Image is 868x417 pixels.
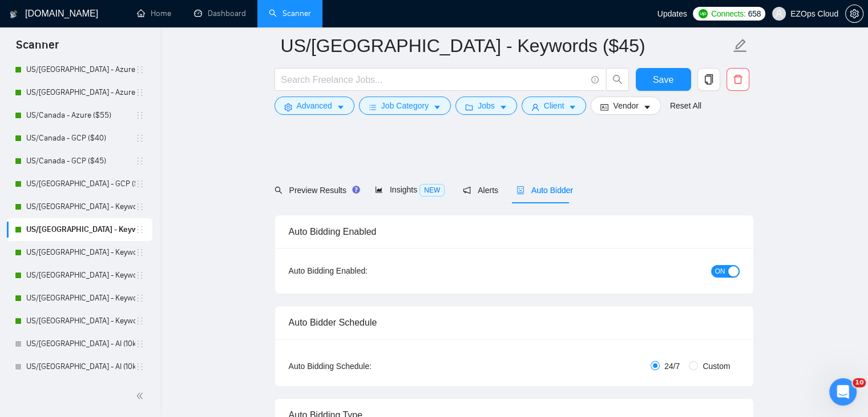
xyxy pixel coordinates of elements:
[653,73,673,87] span: Save
[455,97,517,115] button: folderJobscaret-down
[26,173,135,195] a: US/[GEOGRAPHIC_DATA] - GCP ($55)
[351,185,361,195] div: Tooltip anchor
[135,316,144,326] span: holder
[699,9,708,18] img: upwork-logo.png
[135,134,144,143] span: holder
[7,173,152,195] li: US/Canada - GCP ($55)
[337,103,345,111] span: caret-down
[136,390,147,402] span: double-left
[853,378,866,387] span: 10
[135,157,144,166] span: holder
[846,9,863,18] span: setting
[478,99,495,112] span: Jobs
[643,103,651,111] span: caret-down
[274,97,354,115] button: settingAdvancedcaret-down
[7,127,152,150] li: US/Canada - GCP ($40)
[135,88,144,97] span: holder
[7,264,152,287] li: US/Canada - Keywords (Others) ($40)
[7,58,152,81] li: US/Canada - Azure ($40)
[26,332,135,355] a: US/[GEOGRAPHIC_DATA] - AI (10k+) ($40)
[636,68,691,91] button: Save
[26,355,135,378] a: US/[GEOGRAPHIC_DATA] - AI (10k+) ($45)
[135,271,144,280] span: holder
[375,185,445,194] span: Insights
[26,195,135,218] a: US/[GEOGRAPHIC_DATA] - Keywords ($40)
[7,332,152,355] li: US/Canada - AI (10k+) ($40)
[10,5,18,23] img: logo
[135,294,144,303] span: holder
[7,310,152,332] li: US/Canada - Keywords (Others) ($55)
[137,9,171,18] a: homeHome
[522,97,587,115] button: userClientcaret-down
[670,99,701,112] a: Reset All
[135,248,144,257] span: holder
[516,186,524,194] span: robot
[591,97,660,115] button: idcardVendorcaret-down
[600,103,608,111] span: idcard
[845,9,863,18] a: setting
[135,362,144,371] span: holder
[26,287,135,310] a: US/[GEOGRAPHIC_DATA] - Keywords (Others) ($45)
[281,73,586,87] input: Search Freelance Jobs...
[135,339,144,348] span: holder
[829,378,857,406] iframe: Intercom live chat
[613,99,638,112] span: Vendor
[194,9,246,18] a: dashboardDashboard
[135,179,144,189] span: holder
[845,5,863,23] button: setting
[419,184,445,197] span: NEW
[269,9,311,18] a: searchScanner
[465,103,473,111] span: folder
[289,306,740,339] div: Auto Bidder Schedule
[7,81,152,104] li: US/Canada - Azure ($45)
[698,360,734,372] span: Custom
[711,7,745,20] span: Connects:
[516,186,573,195] span: Auto Bidder
[26,58,135,81] a: US/[GEOGRAPHIC_DATA] - Azure ($40)
[135,225,144,234] span: holder
[660,360,684,372] span: 24/7
[606,68,629,91] button: search
[135,111,144,120] span: holder
[284,103,292,111] span: setting
[289,360,439,372] div: Auto Bidding Schedule:
[7,241,152,264] li: US/Canada - Keywords ($55)
[698,74,720,85] span: copy
[26,150,135,173] a: US/Canada - GCP ($45)
[607,74,628,85] span: search
[463,186,498,195] span: Alerts
[657,9,687,18] span: Updates
[727,74,749,85] span: delete
[369,103,377,111] span: bars
[591,76,599,83] span: info-circle
[7,150,152,173] li: US/Canada - GCP ($45)
[26,104,135,127] a: US/Canada - Azure ($55)
[274,186,357,195] span: Preview Results
[775,10,783,18] span: user
[26,310,135,332] a: US/[GEOGRAPHIC_DATA] - Keywords (Others) ($55)
[697,68,720,91] button: copy
[433,103,441,111] span: caret-down
[281,31,730,60] input: Scanner name...
[375,186,383,194] span: area-chart
[359,97,451,115] button: barsJob Categorycaret-down
[26,127,135,150] a: US/Canada - GCP ($40)
[726,68,749,91] button: delete
[297,99,332,112] span: Advanced
[289,264,439,277] div: Auto Bidding Enabled:
[7,287,152,310] li: US/Canada - Keywords (Others) ($45)
[26,241,135,264] a: US/[GEOGRAPHIC_DATA] - Keywords ($55)
[544,99,564,112] span: Client
[135,65,144,74] span: holder
[7,104,152,127] li: US/Canada - Azure ($55)
[531,103,539,111] span: user
[7,218,152,241] li: US/Canada - Keywords ($45)
[7,195,152,218] li: US/Canada - Keywords ($40)
[381,99,429,112] span: Job Category
[568,103,576,111] span: caret-down
[499,103,507,111] span: caret-down
[135,202,144,211] span: holder
[26,218,135,241] a: US/[GEOGRAPHIC_DATA] - Keywords ($45)
[463,186,471,194] span: notification
[715,265,725,278] span: ON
